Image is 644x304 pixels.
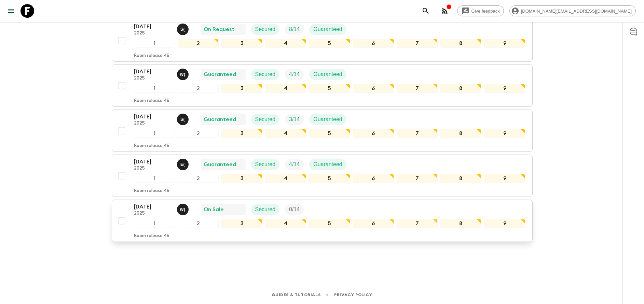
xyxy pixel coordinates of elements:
[334,291,372,299] a: Privacy Policy
[309,219,350,228] div: 5
[309,39,350,48] div: 5
[255,25,276,33] p: Secured
[289,160,300,169] p: 4 / 14
[484,129,525,138] div: 9
[313,115,342,124] p: Guaranteed
[178,174,219,183] div: 2
[251,159,280,170] div: Secured
[309,84,350,93] div: 5
[204,205,224,214] p: On Sale
[112,155,533,197] button: [DATE]2025England (Made) Agus EnglandianGuaranteedSecuredTrip FillGuaranteed123456789Room release:45
[285,69,304,80] div: Trip Fill
[134,121,172,126] p: 2025
[255,115,276,124] p: Secured
[309,129,350,138] div: 5
[221,219,262,228] div: 3
[178,129,219,138] div: 2
[134,113,172,121] p: [DATE]
[265,84,306,93] div: 4
[134,158,172,166] p: [DATE]
[204,160,236,169] p: Guaranteed
[134,31,172,36] p: 2025
[134,219,175,228] div: 1
[285,159,304,170] div: Trip Fill
[484,39,525,48] div: 9
[4,4,18,18] button: menu
[309,174,350,183] div: 5
[285,24,304,35] div: Trip Fill
[353,219,394,228] div: 6
[112,19,533,62] button: [DATE]2025Shandy (Putu) Sandhi Astra JuniawanOn RequestSecuredTrip FillGuaranteed123456789Room re...
[134,68,172,76] p: [DATE]
[178,84,219,93] div: 2
[177,116,190,121] span: Shandy (Putu) Sandhi Astra Juniawan
[397,174,438,183] div: 7
[517,9,635,14] span: [DOMAIN_NAME][EMAIL_ADDRESS][DOMAIN_NAME]
[180,207,186,212] p: W (
[353,84,394,93] div: 6
[440,174,481,183] div: 8
[134,174,175,183] div: 1
[112,110,533,152] button: [DATE]2025Shandy (Putu) Sandhi Astra JuniawanGuaranteedSecuredTrip FillGuaranteed123456789Room re...
[204,115,236,124] p: Guaranteed
[134,84,175,93] div: 1
[178,219,219,228] div: 2
[313,70,342,78] p: Guaranteed
[134,211,172,216] p: 2025
[112,200,533,242] button: [DATE]2025Wawan (Made) MurawanOn SaleSecuredTrip Fill123456789Room release:45
[180,117,185,122] p: S (
[221,84,262,93] div: 3
[265,39,306,48] div: 4
[440,39,481,48] div: 8
[221,39,262,48] div: 3
[353,129,394,138] div: 6
[221,129,262,138] div: 3
[177,159,190,170] button: E(
[255,205,276,214] p: Secured
[134,143,169,149] p: Room release: 45
[134,39,175,48] div: 1
[419,4,433,18] button: search adventures
[180,162,185,167] p: E (
[353,39,394,48] div: 6
[484,174,525,183] div: 9
[134,129,175,138] div: 1
[177,114,190,125] button: S(
[397,39,438,48] div: 7
[177,204,190,215] button: W(
[134,98,169,104] p: Room release: 45
[353,174,394,183] div: 6
[134,23,172,31] p: [DATE]
[440,129,481,138] div: 8
[440,84,481,93] div: 8
[457,5,504,16] a: Give feedback
[177,71,190,76] span: Wawan (Made) Murawan
[134,203,172,211] p: [DATE]
[180,72,186,77] p: W (
[285,204,304,215] div: Trip Fill
[180,27,185,32] p: S (
[272,291,320,299] a: Guides & Tutorials
[134,233,169,239] p: Room release: 45
[204,25,234,33] p: On Request
[265,219,306,228] div: 4
[251,114,280,125] div: Secured
[289,205,300,214] p: 0 / 14
[251,24,280,35] div: Secured
[468,9,504,14] span: Give feedback
[289,115,300,124] p: 3 / 14
[313,25,342,33] p: Guaranteed
[134,76,172,81] p: 2025
[285,114,304,125] div: Trip Fill
[251,69,280,80] div: Secured
[440,219,481,228] div: 8
[289,25,300,33] p: 8 / 14
[484,219,525,228] div: 9
[397,84,438,93] div: 7
[221,174,262,183] div: 3
[397,219,438,228] div: 7
[484,84,525,93] div: 9
[313,160,342,169] p: Guaranteed
[177,24,190,35] button: S(
[509,5,636,16] div: [DOMAIN_NAME][EMAIL_ADDRESS][DOMAIN_NAME]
